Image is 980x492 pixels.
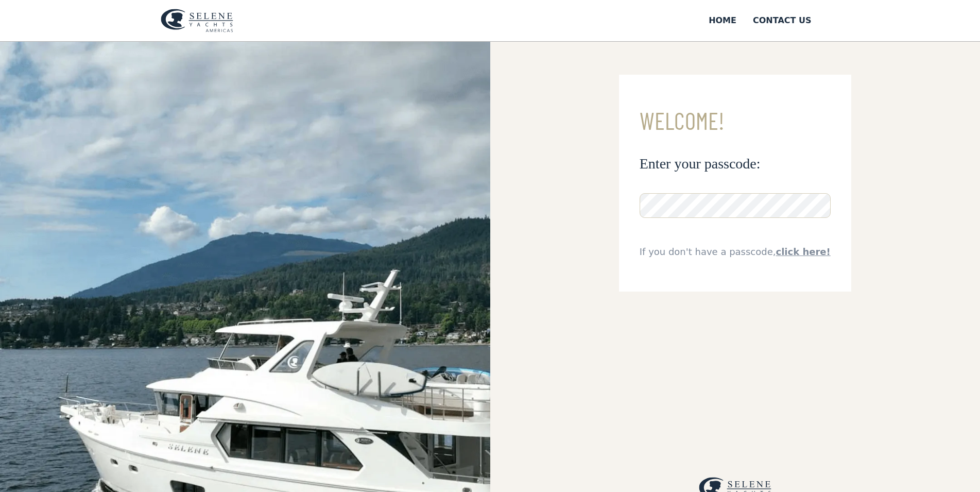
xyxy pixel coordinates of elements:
div: Contact US [753,14,812,27]
h3: Enter your passcode: [640,155,831,173]
form: Email Form [619,75,851,292]
div: Home [709,14,736,27]
div: If you don't have a passcode, [640,245,831,259]
a: click here! [776,246,830,257]
h3: Welcome! [640,108,831,134]
img: logo [161,9,233,32]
